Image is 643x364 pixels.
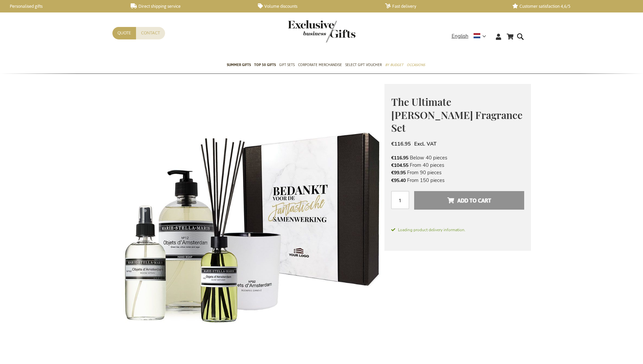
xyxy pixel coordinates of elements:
[407,61,425,68] span: Occasions
[279,61,295,68] span: Gift Sets
[512,3,629,9] a: Customer satisfaction 4,6/5
[385,3,502,9] a: Fast delivery
[258,3,374,9] a: Volume discounts
[391,177,406,184] span: €95.40
[112,84,384,355] img: The Ultimate Marie-Stella-Maris Fragrance Set
[391,191,409,209] input: Qty
[391,177,524,184] li: From 150 pieces
[345,61,382,68] span: Select Gift Voucher
[298,57,342,74] a: Corporate Merchandise
[452,32,468,40] span: English
[3,3,120,9] a: Personalised gifts
[391,227,524,233] span: Loading product delivery information.
[385,61,403,68] span: By Budget
[131,3,247,9] a: Direct shipping service
[391,162,408,169] span: €104.55
[391,95,523,134] span: The Ultimate [PERSON_NAME] Fragrance Set
[298,61,342,68] span: Corporate Merchandise
[136,27,165,39] a: Contact
[279,57,295,74] a: Gift Sets
[112,27,136,39] a: Quote
[391,141,411,147] span: €116.95
[345,57,382,74] a: Select Gift Voucher
[288,20,355,42] img: Exclusive Business gifts logo
[407,57,425,74] a: Occasions
[227,57,251,74] a: Summer Gifts
[254,57,276,74] a: TOP 50 Gifts
[288,20,322,42] a: store logo
[391,161,524,169] li: From 40 pieces
[391,155,408,161] span: €116.95
[254,61,276,68] span: TOP 50 Gifts
[414,141,436,147] span: Excl. VAT
[391,154,524,161] li: Below 40 pieces
[391,169,524,176] li: From 90 pieces
[385,57,403,74] a: By Budget
[227,61,251,68] span: Summer Gifts
[391,170,406,176] span: €99.95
